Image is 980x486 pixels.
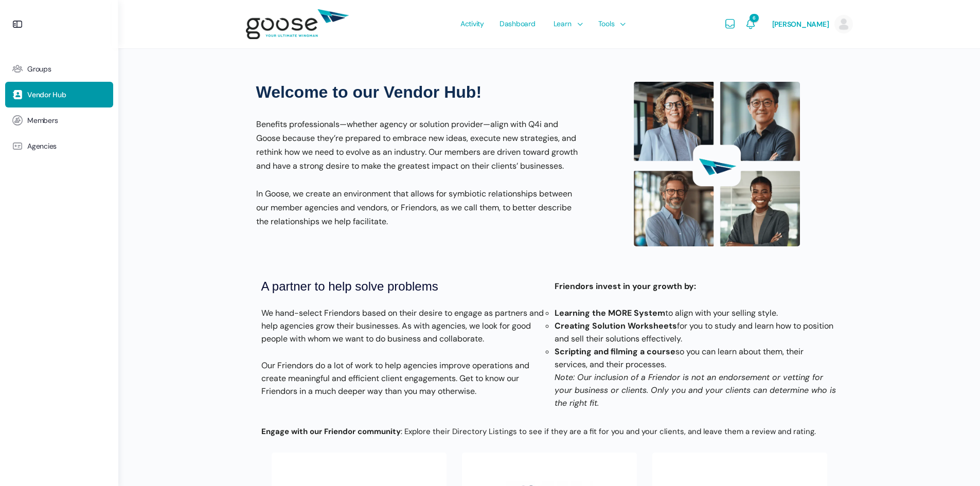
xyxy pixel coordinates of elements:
[555,372,836,408] em: Note: Our inclusion of a Friendor is not an endorsement or vetting for your business or clients. ...
[27,91,66,99] span: Vendor Hub
[5,107,113,133] a: Members
[555,319,838,345] li: for you to study and learn how to position and sell their solutions effectively.
[27,142,57,151] span: Agencies
[929,437,980,486] iframe: Chat Widget
[555,308,665,318] strong: Learning the MORE System
[555,345,838,371] li: so you can learn about them, their services, and their processes.
[5,133,113,159] a: Agencies
[256,82,579,103] h1: Welcome to our Vendor Hub!
[261,279,438,293] b: A partner to help solve problems
[555,320,677,331] strong: Creating Solution Worksheets
[27,65,51,74] span: Groups
[555,307,838,319] li: to align with your selling style.
[555,346,675,357] strong: Scripting and filming a course
[261,425,822,439] p: : Explore their Directory Listings to see if they are a fit for you and your clients, and leave t...
[261,307,544,345] p: We hand-select Friendors based on their desire to engage as partners and help agencies grow their...
[256,117,579,173] p: Benefits professionals—whether agency or solution provider—align with Q4i and Goose because they’...
[750,14,758,22] span: 6
[256,187,579,228] p: In Goose, we create an environment that allows for symbiotic relationships between our member age...
[5,82,113,107] a: Vendor Hub
[261,426,401,437] strong: Engage with our Friendor community
[555,281,696,292] strong: Friendors invest in your growth by:
[5,56,113,82] a: Groups
[261,359,544,398] p: Our Friendors do a lot of work to help agencies improve operations and create meaningful and effi...
[27,116,58,125] span: Members
[772,20,829,29] span: [PERSON_NAME]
